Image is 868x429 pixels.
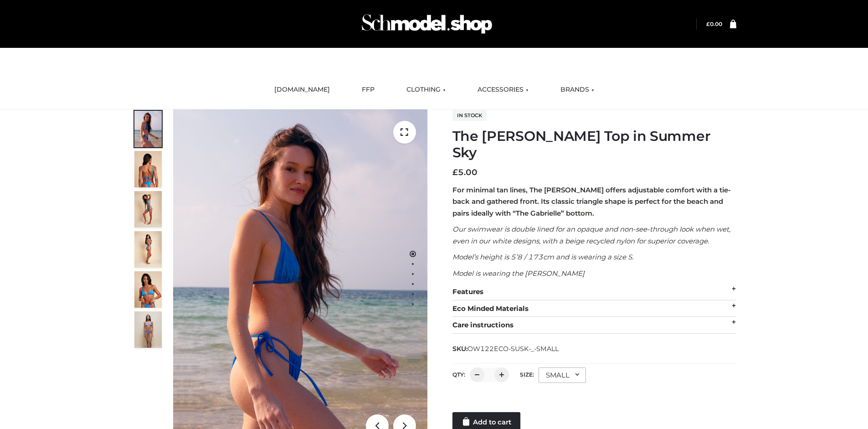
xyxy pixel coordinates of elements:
[134,191,162,227] img: 4.Alex-top_CN-1-1-2.jpg
[520,371,534,378] label: Size:
[452,343,560,354] span: SKU:
[452,110,487,121] span: In stock
[452,167,478,177] bdi: 5.00
[452,186,731,217] strong: For minimal tan lines, The [PERSON_NAME] offers adjustable comfort with a tie-back and gathered f...
[471,80,535,100] a: ACCESSORIES
[452,284,736,300] div: Features
[134,231,162,268] img: 3.Alex-top_CN-1-1-2.jpg
[134,151,162,187] img: 5.Alex-top_CN-1-1_1-1.jpg
[539,367,586,383] div: SMALL
[452,225,730,245] em: Our swimwear is double lined for an opaque and non-see-through look when wet, even in our white d...
[452,317,736,334] div: Care instructions
[359,6,495,42] img: Schmodel Admin 964
[134,111,162,147] img: 1.Alex-top_SS-1_4464b1e7-c2c9-4e4b-a62c-58381cd673c0-1.jpg
[355,80,381,100] a: FFP
[452,269,585,278] em: Model is wearing the [PERSON_NAME]
[452,167,458,177] span: £
[706,21,722,27] a: £0.00
[400,80,452,100] a: CLOTHING
[134,271,162,308] img: 2.Alex-top_CN-1-1-2.jpg
[134,311,162,348] img: SSVC.jpg
[467,345,559,353] span: OW122ECO-SUSK-_-SMALL
[706,21,722,27] bdi: 0.00
[452,300,736,317] div: Eco Minded Materials
[452,128,736,161] h1: The [PERSON_NAME] Top in Summer Sky
[452,253,633,261] em: Model’s height is 5’8 / 173cm and is wearing a size S.
[267,80,337,100] a: [DOMAIN_NAME]
[452,371,465,378] label: QTY:
[706,21,710,27] span: £
[554,80,601,100] a: BRANDS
